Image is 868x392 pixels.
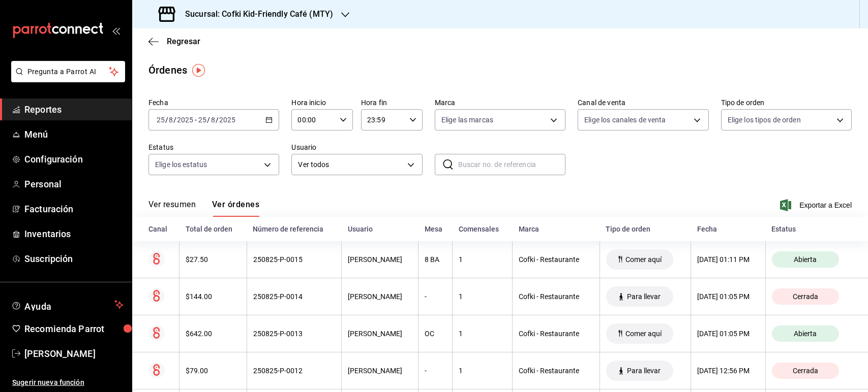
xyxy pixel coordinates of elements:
div: [PERSON_NAME] [348,292,412,301]
div: [DATE] 12:56 PM [697,367,759,375]
span: Ayuda [24,299,110,311]
div: Canal [148,225,173,233]
div: Marca [519,225,594,233]
div: OC [425,330,446,338]
div: Tipo de orden [606,225,685,233]
div: [DATE] 01:05 PM [697,330,759,338]
div: 8 BA [425,255,446,264]
div: - [425,367,446,375]
div: 1 [459,292,506,301]
span: [PERSON_NAME] [24,347,124,361]
div: 250825-P-0012 [253,367,335,375]
div: Estatus [771,225,852,233]
span: Personal [24,177,124,191]
div: 1 [459,367,506,375]
div: 1 [459,255,506,264]
span: Comer aquí [621,330,666,338]
span: Cerrada [789,367,822,375]
span: / [216,116,219,124]
div: Comensales [459,225,506,233]
span: Sugerir nueva función [12,377,124,388]
button: Exportar a Excel [782,199,852,211]
div: Número de referencia [253,225,335,233]
label: Fecha [148,99,279,106]
span: Elige los tipos de orden [728,115,801,125]
span: Ver todos [298,159,403,170]
div: Fecha [697,225,759,233]
div: 250825-P-0015 [253,255,335,264]
div: Órdenes [148,62,187,78]
span: Cerrada [789,292,822,301]
div: $27.50 [186,255,241,264]
div: $144.00 [186,292,241,301]
div: [PERSON_NAME] [348,330,412,338]
button: open_drawer_menu [112,26,120,35]
input: ---- [176,116,194,124]
label: Canal de venta [578,99,708,106]
span: Pregunta a Parrot AI [27,67,109,77]
span: Regresar [167,37,200,46]
div: [PERSON_NAME] [348,367,412,375]
span: / [173,116,176,124]
div: 250825-P-0013 [253,330,335,338]
label: Estatus [148,144,279,151]
span: Elige las marcas [441,115,493,125]
div: $642.00 [186,330,241,338]
span: - [195,116,197,124]
input: ---- [219,116,236,124]
div: [PERSON_NAME] [348,255,412,264]
span: / [207,116,210,124]
label: Tipo de orden [721,99,852,106]
img: Tooltip marker [192,64,205,77]
div: Cofki - Restaurante [519,292,593,301]
span: Menú [24,127,124,141]
label: Hora fin [361,99,423,106]
span: Para llevar [623,367,665,375]
div: Total de orden [186,225,241,233]
input: Buscar no. de referencia [458,154,565,175]
span: Para llevar [623,292,665,301]
span: Facturación [24,202,124,216]
button: Ver resumen [148,200,196,217]
div: [DATE] 01:11 PM [697,255,759,264]
span: Elige los canales de venta [584,115,666,125]
div: Cofki - Restaurante [519,255,593,264]
div: $79.00 [186,367,241,375]
span: Suscripción [24,252,124,266]
input: -- [156,116,165,124]
div: 1 [459,330,506,338]
div: - [425,292,446,301]
span: Abierta [790,255,821,264]
span: Elige los estatus [155,159,207,170]
button: Pregunta a Parrot AI [11,61,125,82]
div: Usuario [348,225,412,233]
span: Configuración [24,152,124,166]
label: Usuario [291,144,422,151]
div: 250825-P-0014 [253,292,335,301]
span: / [165,116,168,124]
label: Hora inicio [291,99,353,106]
a: Pregunta a Parrot AI [7,74,125,84]
label: Marca [435,99,565,106]
span: Abierta [790,330,821,338]
div: Cofki - Restaurante [519,330,593,338]
div: [DATE] 01:05 PM [697,292,759,301]
span: Comer aquí [621,255,666,264]
span: Recomienda Parrot [24,322,124,336]
span: Inventarios [24,227,124,241]
button: Regresar [148,37,200,46]
input: -- [198,116,207,124]
div: Cofki - Restaurante [519,367,593,375]
input: -- [168,116,173,124]
h3: Sucursal: Cofki Kid-Friendly Café (MTY) [177,8,333,20]
div: Mesa [425,225,446,233]
div: navigation tabs [148,200,259,217]
button: Ver órdenes [212,200,259,217]
input: -- [211,116,216,124]
span: Reportes [24,103,124,116]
